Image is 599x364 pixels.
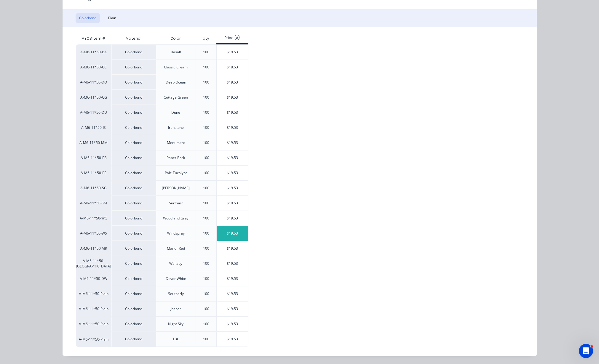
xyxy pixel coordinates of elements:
[111,226,156,241] div: Colorbond
[203,216,209,221] div: 100
[76,90,111,105] div: A-M6-11*50-CG
[217,90,248,105] div: $19.53
[76,256,111,271] div: A-M6-11*50-[GEOGRAPHIC_DATA]
[171,49,181,55] div: Basalt
[203,110,209,115] div: 100
[111,286,156,301] div: Colorbond
[76,120,111,135] div: A-M6-11*50-IS
[217,120,248,135] div: $19.53
[111,33,156,44] div: Material
[76,13,100,23] button: Colorbond
[111,60,156,75] div: Colorbond
[217,196,248,211] div: $19.53
[111,271,156,286] div: Colorbond
[111,165,156,180] div: Colorbond
[111,241,156,256] div: Colorbond
[76,226,111,241] div: A-M6-11*50-WS
[111,211,156,226] div: Colorbond
[111,331,156,347] div: Colorbond
[203,49,209,55] div: 100
[76,331,111,347] div: A-M6-11*50-Plain
[217,60,248,75] div: $19.53
[76,195,111,211] div: A-M6-11*50-SM
[111,120,156,135] div: Colorbond
[76,75,111,90] div: A-M6-11*50-DO
[76,165,111,180] div: A-M6-11*50-PE
[579,344,593,358] iframe: Intercom live chat
[171,110,180,115] div: Dune
[76,316,111,331] div: A-M6-11*50-Plain
[111,195,156,211] div: Colorbond
[111,44,156,60] div: Colorbond
[203,170,209,176] div: 100
[76,301,111,316] div: A-M6-11*50-Plain
[203,276,209,281] div: 100
[203,246,209,251] div: 100
[203,306,209,312] div: 100
[203,231,209,236] div: 100
[203,140,209,145] div: 100
[167,246,185,251] div: Manor Red
[167,231,185,236] div: Windspray
[171,306,181,312] div: Jasper
[76,211,111,226] div: A-M6-11*50-WG
[217,181,248,195] div: $19.53
[168,125,184,130] div: Ironstone
[203,125,209,130] div: 100
[76,33,111,44] div: MYOB Item #
[76,150,111,165] div: A-M6-11*50-PB
[217,271,248,286] div: $19.53
[163,216,189,221] div: Woodland Grey
[203,65,209,70] div: 100
[76,271,111,286] div: A-M6-11*50-DW
[217,75,248,90] div: $19.53
[105,13,120,23] button: Plain
[168,291,184,296] div: Southerly
[217,256,248,271] div: $19.53
[111,150,156,165] div: Colorbond
[76,180,111,195] div: A-M6-11*50-SG
[217,150,248,165] div: $19.53
[168,321,183,327] div: Night Sky
[217,241,248,256] div: $19.53
[164,65,188,70] div: Classic Cream
[217,332,248,347] div: $19.53
[203,80,209,85] div: 100
[203,95,209,100] div: 100
[169,201,183,206] div: Surfmist
[203,261,209,266] div: 100
[203,201,209,206] div: 100
[111,316,156,331] div: Colorbond
[166,80,186,85] div: Deep Ocean
[217,317,248,331] div: $19.53
[217,211,248,226] div: $19.53
[162,185,190,191] div: [PERSON_NAME]
[111,135,156,150] div: Colorbond
[111,90,156,105] div: Colorbond
[111,105,156,120] div: Colorbond
[203,336,209,342] div: 100
[198,31,214,46] div: qty
[111,256,156,271] div: Colorbond
[166,31,186,46] div: Color
[217,135,248,150] div: $19.53
[169,261,182,266] div: Wallaby
[167,140,185,145] div: Monument
[217,105,248,120] div: $19.53
[217,286,248,301] div: $19.53
[217,302,248,316] div: $19.53
[76,135,111,150] div: A-M6-11*50-MM
[111,75,156,90] div: Colorbond
[111,180,156,195] div: Colorbond
[217,45,248,60] div: $19.53
[164,95,188,100] div: Cottage Green
[166,276,186,281] div: Dover White
[172,336,179,342] div: TBC
[165,170,187,176] div: Pale Eucalypt
[217,166,248,180] div: $19.53
[203,185,209,191] div: 100
[76,286,111,301] div: A-M6-11*50-Plain
[111,301,156,316] div: Colorbond
[217,226,248,241] div: $19.53
[216,35,249,41] div: Price (A)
